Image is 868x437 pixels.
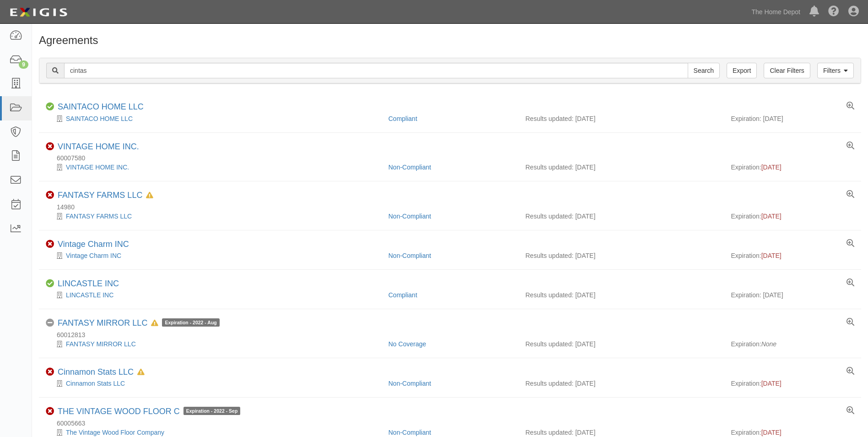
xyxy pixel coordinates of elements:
[66,252,121,259] a: Vintage Charm INC
[58,102,144,112] div: SAINTACO HOME LLC
[46,419,861,428] div: 60005663
[46,319,54,327] i: No Coverage
[764,63,810,78] a: Clear Filters
[58,240,129,250] div: Vintage Charm INC
[846,318,854,327] a: View results summary
[58,367,134,377] a: Cinnamon Stats LLC
[388,429,431,436] a: Non-Compliant
[846,279,854,287] a: View results summary
[525,114,717,123] div: Results updated: [DATE]
[731,251,854,260] div: Expiration:
[731,114,854,123] div: Expiration: [DATE]
[46,330,861,339] div: 60012813
[731,212,854,221] div: Expiration:
[66,115,133,122] a: SAINTACO HOME LLC
[46,103,54,111] i: Compliant
[146,192,153,199] i: In Default since 05/15/2023
[58,191,142,200] a: FANTASY FARMS LLC
[525,251,717,260] div: Results updated: [DATE]
[731,163,854,172] div: Expiration:
[525,339,717,349] div: Results updated: [DATE]
[828,6,839,17] i: Help Center - Complianz
[525,163,717,172] div: Results updated: [DATE]
[7,4,70,21] img: logo-5460c22ac91f19d4615b14bd174203de0afe785f0fc80cf4dbbc73dc1793850b.png
[688,63,720,78] input: Search
[46,163,382,172] div: VINTAGE HOME INC.
[66,213,132,220] a: FANTASY FARMS LLC
[846,407,854,415] a: View results summary
[388,291,417,299] a: Compliant
[46,379,382,388] div: Cinnamon Stats LLC
[761,252,782,259] span: [DATE]
[846,102,854,110] a: View results summary
[525,290,717,300] div: Results updated: [DATE]
[46,212,382,221] div: FANTASY FARMS LLC
[66,291,113,299] a: LINCASTLE INC
[761,164,782,171] span: [DATE]
[151,320,158,327] i: In Default since 08/12/2023
[731,339,854,349] div: Expiration:
[846,191,854,199] a: View results summary
[58,142,139,152] div: VINTAGE HOME INC.
[183,407,241,415] span: Expiration - 2022 - Sep
[727,63,757,78] a: Export
[58,191,153,201] div: FANTASY FARMS LLC
[46,407,54,415] i: Non-Compliant
[46,290,382,300] div: LINCASTLE INC
[66,429,164,436] a: The Vintage Wood Floor Company
[761,213,782,220] span: [DATE]
[58,279,119,288] a: LINCASTLE INC
[58,142,139,151] a: VINTAGE HOME INC.
[731,290,854,300] div: Expiration: [DATE]
[761,340,776,348] em: None
[162,318,219,327] span: Expiration - 2022 - Aug
[46,202,861,212] div: 14980
[46,339,382,349] div: FANTASY MIRROR LLC
[46,428,382,437] div: The Vintage Wood Floor Company
[137,369,145,376] i: In Default since 02/27/2025
[66,340,136,348] a: FANTASY MIRROR LLC
[66,164,129,171] a: VINTAGE HOME INC.
[46,279,54,288] i: Compliant
[58,367,145,377] div: Cinnamon Stats LLC
[731,428,854,437] div: Expiration:
[388,380,431,387] a: Non-Compliant
[46,114,382,123] div: SAINTACO HOME LLC
[46,240,54,248] i: Non-Compliant
[525,212,717,221] div: Results updated: [DATE]
[525,379,717,388] div: Results updated: [DATE]
[525,428,717,437] div: Results updated: [DATE]
[817,63,854,78] a: Filters
[46,142,54,151] i: Non-Compliant
[761,429,782,436] span: [DATE]
[388,164,431,171] a: Non-Compliant
[761,380,782,387] span: [DATE]
[846,240,854,248] a: View results summary
[58,407,240,417] div: THE VINTAGE WOOD FLOOR C
[731,379,854,388] div: Expiration:
[66,380,125,387] a: Cinnamon Stats LLC
[58,318,220,328] div: FANTASY MIRROR LLC
[388,213,431,220] a: Non-Compliant
[58,318,147,328] a: FANTASY MIRROR LLC
[58,102,144,111] a: SAINTACO HOME LLC
[46,251,382,260] div: Vintage Charm INC
[846,367,854,376] a: View results summary
[747,3,805,21] a: The Home Depot
[39,34,861,46] h1: Agreements
[46,191,54,199] i: Non-Compliant
[19,60,28,69] div: 9
[58,240,129,249] a: Vintage Charm INC
[388,115,417,122] a: Compliant
[58,407,180,416] a: THE VINTAGE WOOD FLOOR C
[388,340,426,348] a: No Coverage
[388,252,431,259] a: Non-Compliant
[846,142,854,150] a: View results summary
[46,153,861,163] div: 60007580
[46,368,54,376] i: Non-Compliant
[58,279,119,289] div: LINCASTLE INC
[64,63,688,78] input: Search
